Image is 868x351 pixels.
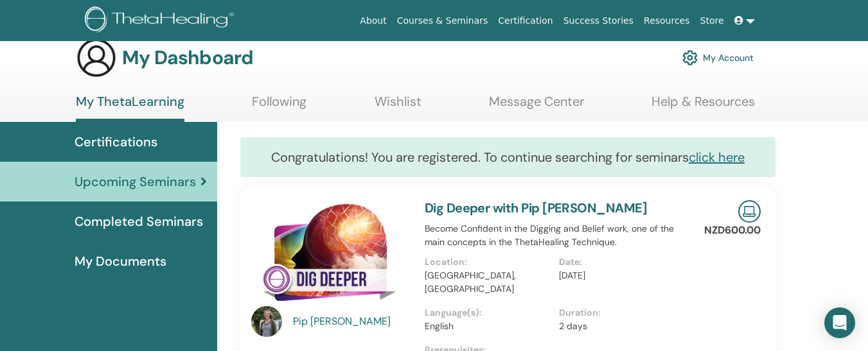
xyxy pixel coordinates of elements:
a: My ThetaLearning [76,94,184,122]
span: My Documents [75,252,166,271]
p: English [425,320,552,333]
span: Completed Seminars [75,212,203,231]
a: Pip [PERSON_NAME] [293,314,412,329]
a: click here [689,149,745,166]
a: My Account [682,44,754,72]
p: Become Confident in the Digging and Belief work, one of the main concepts in the ThetaHealing Tec... [425,222,694,249]
a: Resources [639,9,695,33]
p: Date : [559,255,686,269]
p: Duration : [559,306,686,320]
p: [GEOGRAPHIC_DATA], [GEOGRAPHIC_DATA] [425,269,552,296]
p: NZD600.00 [704,223,761,238]
a: Message Center [489,94,584,119]
a: Store [695,9,729,33]
a: Dig Deeper with Pip [PERSON_NAME] [425,200,647,216]
img: Dig Deeper [251,200,409,310]
p: [DATE] [559,269,686,282]
a: Success Stories [558,9,639,33]
img: default.jpg [251,306,282,337]
p: 2 days [559,320,686,333]
a: Following [252,94,306,119]
img: logo.png [85,6,238,35]
div: Congratulations! You are registered. To continue searching for seminars [240,137,775,177]
div: Open Intercom Messenger [824,307,855,338]
a: Courses & Seminars [392,9,493,33]
img: cog.svg [682,47,698,69]
a: Certification [493,9,558,33]
span: Certifications [75,132,157,151]
p: Language(s) : [425,306,552,320]
a: Wishlist [375,94,421,119]
img: Live Online Seminar [738,200,761,223]
span: Upcoming Seminars [75,172,196,191]
p: Location : [425,255,552,269]
a: About [355,9,391,33]
h3: My Dashboard [122,46,253,69]
img: generic-user-icon.jpg [76,37,117,78]
a: Help & Resources [651,94,755,119]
